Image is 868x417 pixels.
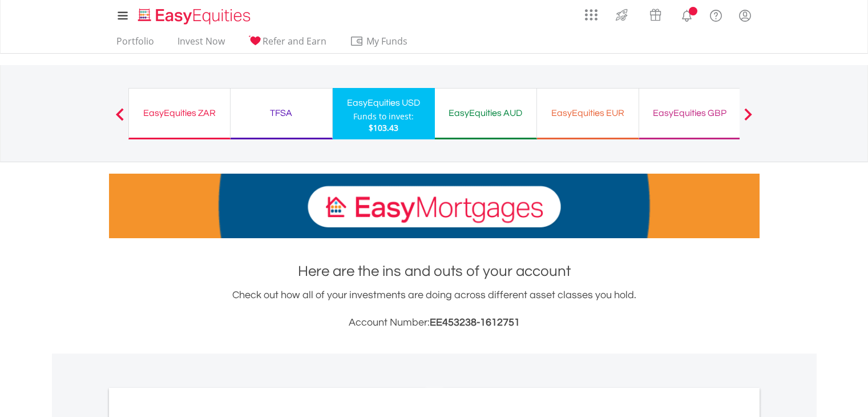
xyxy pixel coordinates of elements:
a: FAQ's and Support [701,3,730,26]
a: Notifications [672,3,701,26]
h3: Account Number: [109,315,760,331]
img: EasyMortage Promotion Banner [109,174,760,238]
div: EasyEquities USD [340,95,428,111]
img: thrive-v2.svg [612,6,631,24]
a: Refer and Earn [244,35,331,53]
a: AppsGrid [578,3,605,21]
a: Portfolio [112,35,159,53]
div: EasyEquities EUR [544,105,632,121]
div: EasyEquities GBP [646,105,734,121]
div: TFSA [237,105,325,121]
img: vouchers-v2.svg [646,6,665,24]
a: Vouchers [639,3,672,24]
div: EasyEquities AUD [442,105,530,121]
h1: Here are the ins and outs of your account [109,261,760,282]
a: My Profile [730,3,760,28]
span: $103.43 [369,122,398,133]
button: Next [737,114,760,125]
div: EasyEquities ZAR [136,105,223,121]
a: Home page [134,3,255,26]
div: Check out how all of your investments are doing across different asset classes you hold. [109,287,760,331]
span: EE453238-1612751 [430,317,520,328]
a: Invest Now [173,35,229,53]
div: Funds to invest: [353,111,414,122]
span: My Funds [350,34,425,49]
span: Refer and Earn [263,35,326,47]
img: grid-menu-icon.svg [585,9,597,21]
img: EasyEquities_Logo.png [136,7,255,26]
button: Previous [108,114,131,125]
